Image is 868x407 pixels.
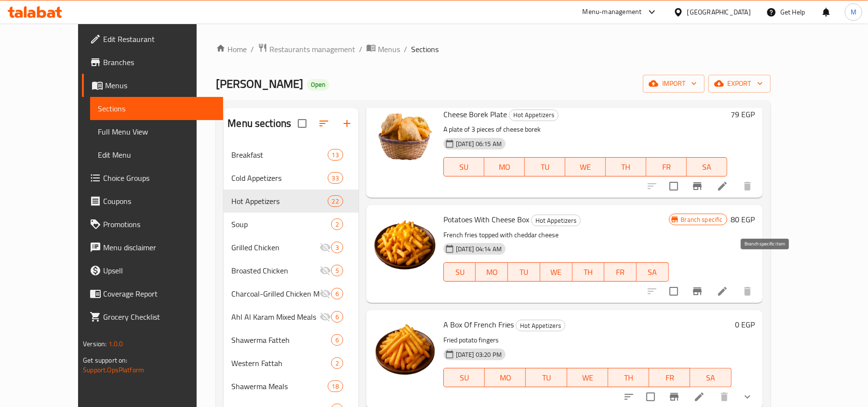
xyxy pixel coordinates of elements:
[443,212,529,227] span: Potatoes With Cheese Box
[227,116,291,131] h2: Menu sections
[328,174,343,183] span: 33
[443,262,476,282] button: SU
[231,334,331,346] div: Shawerma Fatteh
[694,391,705,403] a: Edit menu item
[83,354,127,366] span: Get support on:
[90,97,223,120] a: Sections
[448,371,481,385] span: SU
[509,109,559,121] div: Hot Appetizers
[224,236,359,259] div: Grilled Chicken3
[269,43,355,55] span: Restaurants management
[90,120,223,143] a: Full Menu View
[82,27,223,51] a: Edit Restaurant
[651,78,697,90] span: import
[646,157,687,176] button: FR
[708,75,771,93] button: export
[224,328,359,352] div: Shawerma Fatteh6
[331,265,343,276] div: items
[452,244,506,254] span: [DATE] 04:14 AM
[231,195,327,207] span: Hot Appetizers
[108,338,123,350] span: 1.0.0
[332,359,343,368] span: 2
[331,357,343,369] div: items
[328,382,343,391] span: 18
[103,288,215,299] span: Coverage Report
[608,368,649,387] button: TH
[612,371,645,385] span: TH
[573,262,605,282] button: TH
[608,265,633,279] span: FR
[443,107,507,122] span: Cheese Borek Plate
[328,150,343,160] span: 13
[411,43,439,55] span: Sections
[224,213,359,236] div: Soup2
[231,149,327,161] span: Breakfast
[664,281,684,301] span: Select to update
[637,262,669,282] button: SA
[851,7,856,17] span: M
[443,157,484,176] button: SU
[476,262,508,282] button: MO
[231,311,319,323] span: Ahl Al Karam Mixed Meals
[565,157,606,176] button: WE
[82,213,223,236] a: Promotions
[331,288,343,299] div: items
[224,375,359,398] div: Shawerma Meals18
[691,160,723,174] span: SA
[332,243,343,252] span: 3
[331,242,343,253] div: items
[82,282,223,305] a: Coverage Report
[488,160,521,174] span: MO
[231,242,319,253] span: Grilled Chicken
[231,218,331,230] span: Soup
[328,197,343,206] span: 22
[331,218,343,230] div: items
[717,285,728,297] a: Edit menu item
[731,213,755,226] h6: 80 EGP
[332,220,343,229] span: 2
[571,371,604,385] span: WE
[103,172,215,184] span: Choice Groups
[332,336,343,345] span: 6
[567,368,608,387] button: WE
[735,318,755,331] h6: 0 EGP
[328,380,343,392] div: items
[231,357,331,369] span: Western Fattah
[374,213,436,274] img: Potatoes With Cheese Box
[82,236,223,259] a: Menu disclaimer
[443,123,727,136] p: A plate of 3 pieces of cheese borek
[512,265,536,279] span: TU
[231,288,319,299] span: Charcoal-Grilled Chicken Meals
[307,81,329,89] span: Open
[328,172,343,184] div: items
[583,6,642,18] div: Menu-management
[83,364,144,376] a: Support.OpsPlatform
[448,265,472,279] span: SU
[90,143,223,166] a: Edit Menu
[530,371,563,385] span: TU
[328,195,343,207] div: items
[216,43,770,55] nav: breadcrumb
[331,334,343,346] div: items
[489,371,522,385] span: MO
[516,320,565,331] span: Hot Appetizers
[224,259,359,282] div: Broasted Chicken5
[103,195,215,207] span: Coupons
[312,112,335,135] span: Sort sections
[480,265,504,279] span: MO
[569,160,602,174] span: WE
[742,391,753,403] svg: Show Choices
[649,368,690,387] button: FR
[508,262,540,282] button: TU
[531,215,581,226] div: Hot Appetizers
[677,215,727,224] span: Branch specific
[694,371,727,385] span: SA
[103,33,215,45] span: Edit Restaurant
[328,149,343,161] div: items
[82,51,223,74] a: Branches
[231,380,327,392] span: Shawerma Meals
